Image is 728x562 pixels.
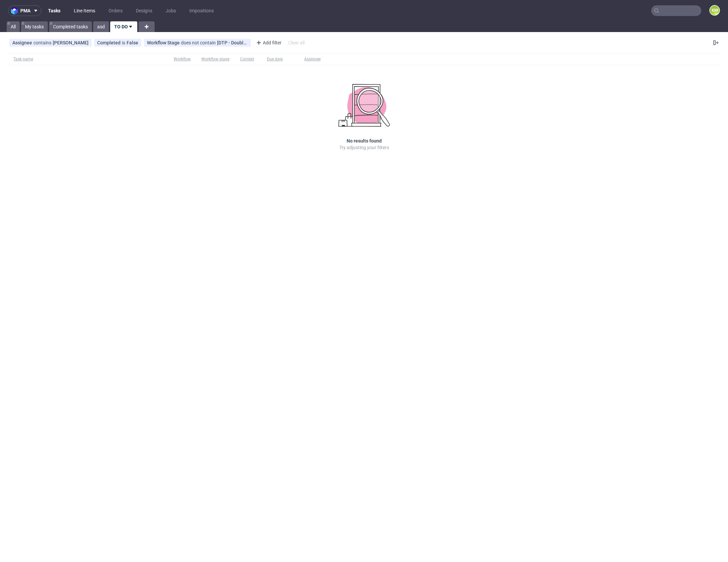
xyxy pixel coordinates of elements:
div: Assignee [304,56,321,62]
a: Designs [132,5,156,16]
div: False [127,40,138,45]
span: contains [33,40,53,45]
span: Completed [97,40,122,45]
h3: No results found [347,137,382,144]
span: pma [20,8,30,13]
div: [DTP - Double Check] Needs fixes [217,40,248,45]
p: Try adjusting your filters [339,144,389,151]
a: My tasks [21,21,48,32]
span: Assignee [12,40,33,45]
div: Workflow [174,56,191,62]
div: Workflow stage [201,56,229,62]
a: Tasks [44,5,64,16]
a: Completed tasks [49,21,92,32]
button: pma [8,5,41,16]
figcaption: KM [710,6,719,15]
div: Add filter [253,37,283,48]
img: logo [11,7,20,15]
a: All [7,21,20,32]
span: Task name [13,56,163,62]
a: TO DO [110,21,137,32]
span: does not contain [181,40,217,45]
a: Orders [105,5,127,16]
a: Impositions [185,5,218,16]
span: Due date [267,56,294,62]
span: is [122,40,127,45]
a: Line Items [70,5,99,16]
div: [PERSON_NAME] [53,40,88,45]
a: Jobs [162,5,180,16]
span: Workflow Stage [147,40,181,45]
div: Context [240,56,256,62]
a: asd [93,21,109,32]
div: Clear all [287,38,306,47]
